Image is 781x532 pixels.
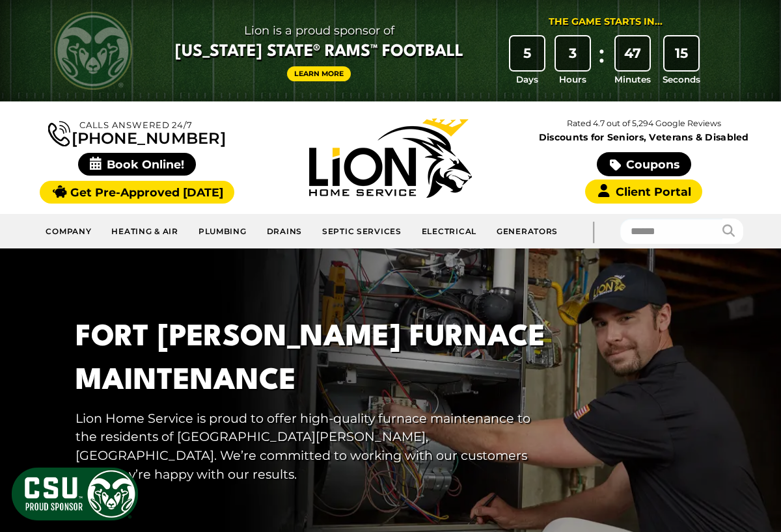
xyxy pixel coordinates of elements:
[189,219,257,243] a: Plumbing
[36,219,102,243] a: Company
[102,219,188,243] a: Heating & Air
[614,73,651,86] span: Minutes
[556,36,590,70] div: 3
[559,73,586,86] span: Hours
[175,41,463,63] span: [US_STATE] State® Rams™ Football
[78,153,196,176] span: Book Online!
[48,118,225,146] a: [PHONE_NUMBER]
[596,36,609,86] div: :
[175,20,463,41] span: Lion is a proud sponsor of
[75,409,549,484] p: Lion Home Service is proud to offer high-quality furnace maintenance to the residents of [GEOGRAP...
[54,12,132,90] img: CSU Rams logo
[510,36,544,70] div: 5
[257,219,312,243] a: Drains
[487,219,568,243] a: Generators
[665,36,698,70] div: 15
[597,152,691,176] a: Coupons
[287,66,351,81] a: Learn More
[10,466,140,522] img: CSU Sponsor Badge
[517,116,771,131] p: Rated 4.7 out of 5,294 Google Reviews
[616,36,650,70] div: 47
[568,214,620,248] div: |
[549,15,663,29] div: The Game Starts in...
[312,219,412,243] a: Septic Services
[309,118,472,198] img: Lion Home Service
[412,219,487,243] a: Electrical
[40,181,234,204] a: Get Pre-Approved [DATE]
[663,73,700,86] span: Seconds
[585,180,702,204] a: Client Portal
[75,316,549,403] h1: Fort [PERSON_NAME] Furnace Maintenance
[520,133,768,142] span: Discounts for Seniors, Veterans & Disabled
[516,73,538,86] span: Days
